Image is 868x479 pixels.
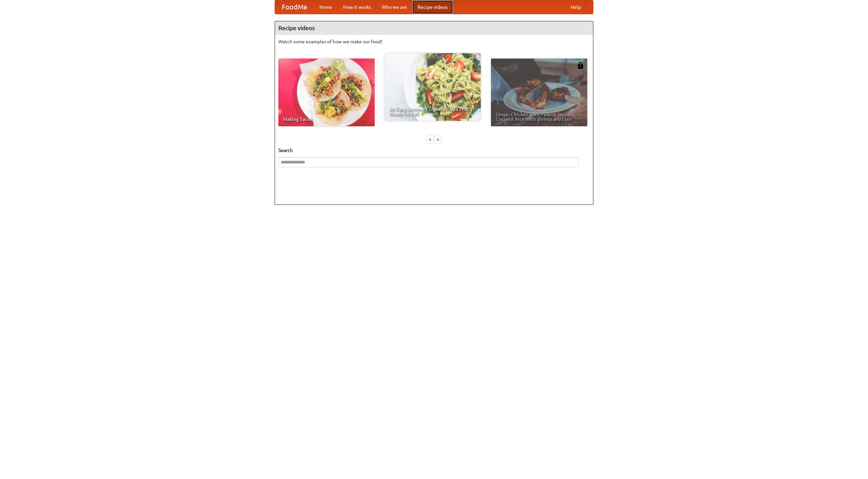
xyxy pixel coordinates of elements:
a: Home [314,0,338,14]
h5: Search [278,147,590,154]
a: Who we are [376,0,412,14]
a: An Easy, Summery Tomato Pasta That's Ready for Fall [384,53,481,121]
div: « [427,135,433,144]
a: Making Tacos [278,59,375,126]
a: How it works [338,0,376,14]
img: 483408.png [577,62,584,69]
span: An Easy, Summery Tomato Pasta That's Ready for Fall [389,107,476,116]
h4: Recipe videos [275,21,593,35]
p: Watch some examples of how we make our food! [278,38,590,45]
a: Recipe videos [412,0,453,14]
a: FoodMe [275,0,314,14]
a: Help [565,0,586,14]
span: Making Tacos [283,117,370,122]
div: » [435,135,441,144]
